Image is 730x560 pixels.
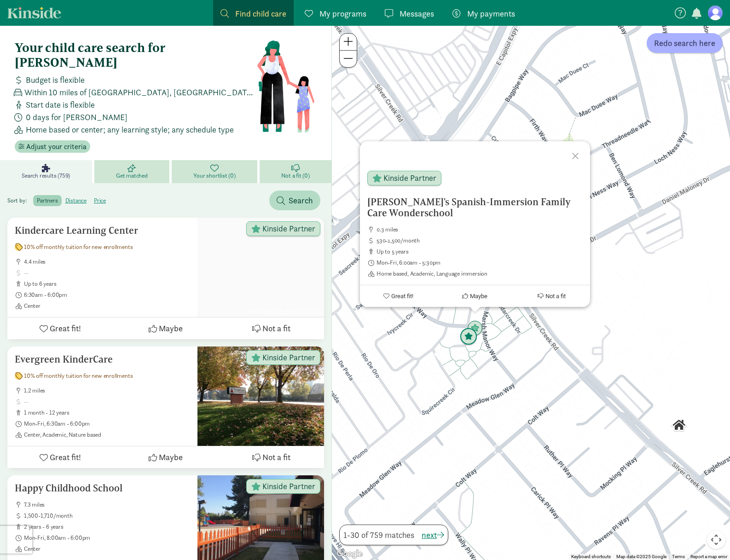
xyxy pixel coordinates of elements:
[172,160,260,183] a: Your shortlist (0)
[24,280,190,288] span: up to 6 years
[159,322,183,335] span: Maybe
[193,172,235,179] span: Your shortlist (0)
[571,554,611,560] button: Keyboard shortcuts
[159,451,183,463] span: Maybe
[334,548,365,560] img: Google
[377,248,583,255] span: up to 5 years
[262,225,315,233] span: Kinside Partner
[460,328,477,346] div: Click to see details
[260,160,331,183] a: Not a fit (0)
[400,7,434,20] span: Messages
[24,545,190,553] span: Center
[26,123,234,136] span: Home based or center; any learning style; any schedule type
[15,140,90,153] button: Adjust your criteria
[235,7,286,20] span: Find child care
[377,237,583,244] span: 530-1,500/month
[24,501,190,508] span: 7.3 miles
[377,226,583,233] span: 0.3 miles
[94,160,172,183] a: Get matched
[245,306,324,317] span: Photo by
[24,387,190,394] span: 1.2 miles
[467,7,515,20] span: My payments
[219,446,324,468] button: Not a fit
[113,318,218,339] button: Maybe
[116,172,148,179] span: Get matched
[24,409,190,416] span: 1 month - 12 years
[26,98,95,111] span: Start date is flexible
[383,174,436,182] span: Kinside Partner
[467,321,483,336] div: Click to see details
[269,191,320,210] button: Search
[654,37,715,49] span: Redo search here
[7,318,113,339] button: Great fit!
[24,534,190,542] span: Mon-Fri, 8:00am - 6:00pm
[24,302,190,310] span: Center
[391,293,413,300] span: Great fit!
[360,285,437,307] button: Great fit!
[24,372,133,380] span: 10% off monthly tuition for new enrollments
[436,285,513,307] button: Maybe
[24,86,256,98] span: Within 10 miles of [GEOGRAPHIC_DATA], [GEOGRAPHIC_DATA] 95121
[24,523,190,531] span: 2 years - 6 years
[262,482,315,491] span: Kinside Partner
[24,431,190,439] span: Center, Academic, Nature based
[262,322,290,335] span: Not a fit
[22,172,70,179] span: Search results (759)
[707,531,725,549] button: Map camera controls
[113,446,218,468] button: Maybe
[62,195,90,206] label: distance
[264,309,322,315] a: [PERSON_NAME] KinderCare
[7,196,32,204] span: Sort by:
[15,225,190,236] h5: Kindercare Learning Center
[24,291,190,299] span: 6:30am - 6:00pm
[690,554,727,559] a: Report a map error
[367,196,583,219] h5: [PERSON_NAME]'s Spanish-Immersion Family Care Wonderschool
[7,7,61,18] a: Kinside
[377,259,583,266] span: Mon-Fri, 6:00am - 5:30pm
[26,74,85,86] span: Budget is flexible
[219,318,324,339] button: Not a fit
[24,258,190,266] span: 4.4 miles
[15,40,256,70] h4: Your child care search for [PERSON_NAME]
[281,172,309,179] span: Not a fit (0)
[616,554,666,559] span: Map data ©2025 Google
[24,420,190,427] span: Mon-Fri, 6:30am - 6:00pm
[7,446,113,468] button: Great fit!
[33,195,61,206] label: partners
[15,483,190,494] h5: Happy Childhood School
[90,195,110,206] label: price
[24,512,190,520] span: 1,500-1,710/month
[50,322,81,335] span: Great fit!
[24,243,133,251] span: 10% off monthly tuition for new enrollments
[15,354,190,365] h5: Evergreen KinderCare
[545,293,566,300] span: Not a fit
[319,7,366,20] span: My programs
[470,293,487,300] span: Maybe
[422,529,444,541] button: next
[26,141,87,152] span: Adjust your criteria
[262,451,290,463] span: Not a fit
[343,529,414,541] span: 1-30 of 759 matches
[334,548,365,560] a: Open this area in Google Maps (opens a new window)
[671,417,687,433] div: Click to see details
[50,451,81,463] span: Great fit!
[262,353,315,362] span: Kinside Partner
[513,285,590,307] button: Not a fit
[289,194,313,207] span: Search
[377,270,583,277] span: Home based, Academic, Language immersion
[647,33,723,53] button: Redo search here
[672,554,685,559] a: Terms
[26,111,127,123] span: 0 days for [PERSON_NAME]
